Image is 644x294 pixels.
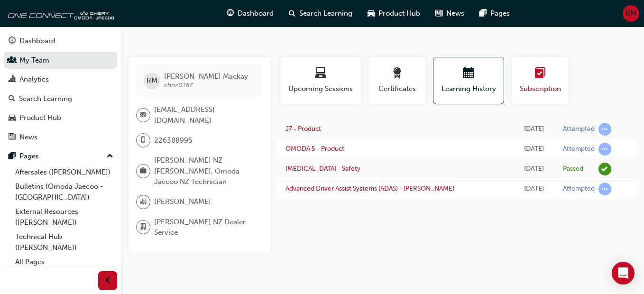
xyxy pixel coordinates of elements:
a: [MEDICAL_DATA] - Safety [285,165,360,173]
a: Bulletins (Omoda Jaecoo - [GEOGRAPHIC_DATA]) [11,179,117,204]
span: learningplan-icon [534,67,546,80]
span: guage-icon [227,8,234,19]
span: Search Learning [299,8,352,19]
span: laptop-icon [315,67,326,80]
a: Technical Hub ([PERSON_NAME]) [11,230,117,255]
a: Dashboard [4,32,117,50]
div: Analytics [19,74,49,85]
span: guage-icon [9,37,16,46]
span: email-icon [140,109,147,121]
a: External Resources ([PERSON_NAME]) [11,204,117,230]
span: department-icon [140,221,147,233]
span: Product Hub [378,8,420,19]
span: news-icon [435,8,442,19]
span: [PERSON_NAME] NZ [PERSON_NAME], Omoda Jaecoo NZ Technician [154,155,256,187]
span: learningRecordVerb_PASS-icon [598,163,611,175]
button: DashboardMy TeamAnalyticsSearch LearningProduct HubNews [4,30,117,147]
button: RM [623,5,639,22]
button: Upcoming Sessions [280,57,361,104]
a: OMODA 5 - Product [285,145,344,153]
span: award-icon [391,67,403,80]
a: search-iconSearch Learning [281,4,360,23]
span: pages-icon [9,152,16,161]
span: Subscription [519,83,561,94]
a: Search Learning [4,90,117,108]
div: Dashboard [19,36,55,46]
span: 226388995 [154,135,192,146]
a: My Team [4,52,117,69]
span: search-icon [9,95,15,103]
button: Subscription [512,57,569,104]
img: oneconnect [5,4,114,23]
span: chnz0167 [164,81,193,89]
span: news-icon [9,133,16,142]
div: Wed Jun 25 2025 21:34:44 GMT+1200 (New Zealand Standard Time) [519,164,549,175]
span: pages-icon [479,8,487,19]
span: [PERSON_NAME] NZ Dealer Service [154,217,256,238]
span: up-icon [107,150,113,163]
div: News [19,132,37,143]
div: Sun Aug 03 2025 14:04:54 GMT+1200 (New Zealand Standard Time) [519,124,549,135]
span: Upcoming Sessions [287,83,354,94]
span: RM [147,75,157,86]
a: All Pages [11,255,117,269]
a: pages-iconPages [472,4,517,23]
div: Pages [19,151,39,162]
button: Pages [4,147,117,165]
div: Attempted [563,145,595,154]
a: Aftersales ([PERSON_NAME]) [11,165,117,180]
a: news-iconNews [428,4,472,23]
span: learningRecordVerb_ATTEMPT-icon [598,143,611,156]
span: [PERSON_NAME] [154,196,211,207]
div: Attempted [563,125,595,134]
div: Sun Aug 03 2025 13:51:30 GMT+1200 (New Zealand Standard Time) [519,144,549,155]
span: [EMAIL_ADDRESS][DOMAIN_NAME] [154,104,256,126]
span: Dashboard [238,8,274,19]
span: briefcase-icon [140,165,147,177]
span: News [446,8,464,19]
span: learningRecordVerb_ATTEMPT-icon [598,183,611,195]
div: Product Hub [19,112,61,123]
span: chart-icon [9,75,16,84]
span: [PERSON_NAME] Mackay [164,72,248,81]
span: people-icon [9,56,16,65]
div: Attempted [563,184,595,193]
span: car-icon [9,114,16,122]
div: Passed [563,165,583,174]
a: News [4,129,117,146]
span: learningRecordVerb_ATTEMPT-icon [598,123,611,136]
span: Learning History [441,83,497,94]
div: Search Learning [19,93,72,104]
span: Pages [490,8,510,19]
a: Product Hub [4,109,117,127]
span: organisation-icon [140,196,147,208]
a: Analytics [4,71,117,88]
a: J7 - Product [285,125,321,133]
span: prev-icon [104,275,111,287]
span: RM [626,8,636,19]
a: Advanced Driver Assist Systems (ADAS) - [PERSON_NAME] [285,184,454,193]
span: Certificates [376,83,418,94]
div: Open Intercom Messenger [612,262,635,285]
span: mobile-icon [140,134,147,147]
a: guage-iconDashboard [219,4,281,23]
span: search-icon [289,8,295,19]
button: Learning History [433,57,504,104]
div: Wed Jun 25 2025 16:55:37 GMT+1200 (New Zealand Standard Time) [519,184,549,194]
span: car-icon [368,8,375,19]
a: car-iconProduct Hub [360,4,428,23]
button: Certificates [368,57,425,104]
span: calendar-icon [463,67,474,80]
